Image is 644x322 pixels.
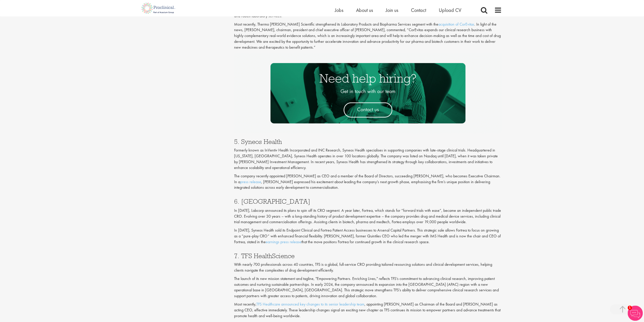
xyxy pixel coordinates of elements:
p: The company recently appointed [PERSON_NAME] as CEO and a member of the Board of Directors, succe... [234,173,502,191]
p: The launch of its new mission statement and tagline, "Empowering Partners. Enriching Lives," refl... [234,276,502,299]
a: Jobs [335,7,343,13]
span: 1 [628,306,632,310]
p: Formerly known as InVentiv Health Incorporated and INC Research, Syneos Health specialises in sup... [234,147,502,171]
h3: 5. Syneos Health [234,138,502,145]
a: Contact [411,7,426,13]
h3: 7. TFS HealthScience [234,252,502,259]
a: Upload CV [439,7,461,13]
p: In [DATE], Syneos Health sold its Endpoint Clinical and Fortrea Patient Access businesses to Arse... [234,227,502,245]
img: Chatbot [628,306,643,321]
p: Most recently, Thermo [PERSON_NAME] Scientific strengthened its Laboratory Products and Biopharma... [234,22,502,50]
p: Most recently, , appointing [PERSON_NAME] as Chairman of the Board and [PERSON_NAME] as acting CE... [234,301,502,319]
a: TFS Healthcare announced key changes to its senior leadership team [256,301,364,307]
a: About us [356,7,373,13]
h3: 6. [GEOGRAPHIC_DATA] [234,198,502,205]
a: earnings press release [266,239,301,244]
a: Join us [386,7,398,13]
a: press release [240,179,261,184]
p: In [DATE], Labcorp announced its plans to spin off its CRO segment. A year later, Fortrea, which ... [234,207,502,225]
a: acquisition of CorEvitas [438,22,474,27]
p: With nearly 700 professionals across 40 countries, TFS is a global, full-service CRO providing ta... [234,261,502,273]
